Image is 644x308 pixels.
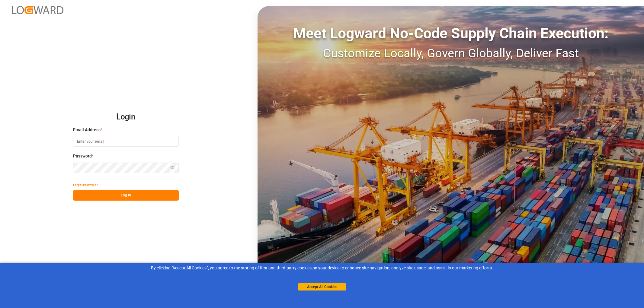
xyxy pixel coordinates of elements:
[73,107,179,127] h2: Login
[73,136,179,147] input: Enter your email
[12,6,63,14] img: Logward_new_orange.png
[258,44,644,62] div: Customize Locally, Govern Globally, Deliver Fast
[73,190,179,201] button: Log In
[4,265,640,271] div: By clicking "Accept All Cookies”, you agree to the storing of first and third-party cookies on yo...
[73,179,98,190] button: Forgot Password?
[258,23,644,44] div: Meet Logward No-Code Supply Chain Execution:
[298,283,346,291] button: Accept All Cookies
[73,153,92,159] span: Password
[73,127,101,133] span: Email Address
